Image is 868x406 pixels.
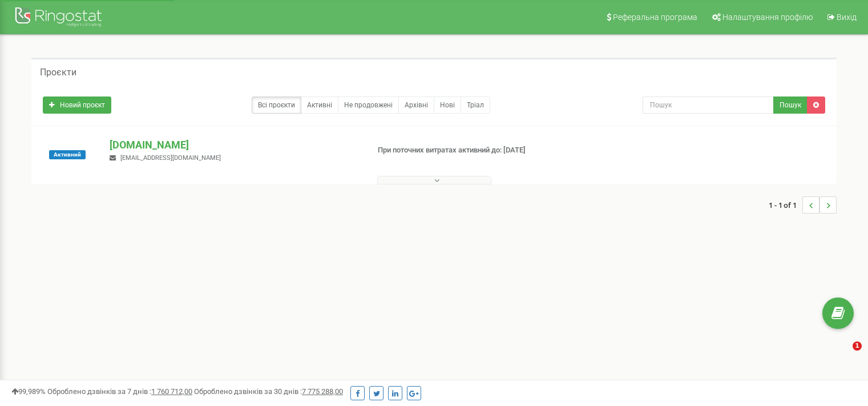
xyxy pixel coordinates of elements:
[769,185,837,225] nav: ...
[338,97,399,114] a: Не продовжені
[837,13,857,22] span: Вихід
[301,97,338,114] a: Активні
[853,341,862,351] span: 1
[613,13,697,22] span: Реферальна програма
[11,387,46,396] span: 99,989%
[722,13,813,22] span: Налаштування профілю
[252,97,301,114] a: Всі проєкти
[43,97,111,114] a: Новий проєкт
[40,67,76,78] h5: Проєкти
[378,145,560,156] p: При поточних витратах активний до: [DATE]
[773,97,808,114] button: Пошук
[398,97,434,114] a: Архівні
[151,387,192,396] u: 1 760 712,00
[643,97,774,114] input: Пошук
[434,97,461,114] a: Нові
[829,341,857,369] iframe: Intercom live chat
[461,97,490,114] a: Тріал
[120,154,221,162] span: [EMAIL_ADDRESS][DOMAIN_NAME]
[49,150,86,159] span: Активний
[769,196,802,214] span: 1 - 1 of 1
[194,387,343,396] span: Оброблено дзвінків за 30 днів :
[110,138,359,152] p: [DOMAIN_NAME]
[47,387,192,396] span: Оброблено дзвінків за 7 днів :
[302,387,343,396] u: 7 775 288,00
